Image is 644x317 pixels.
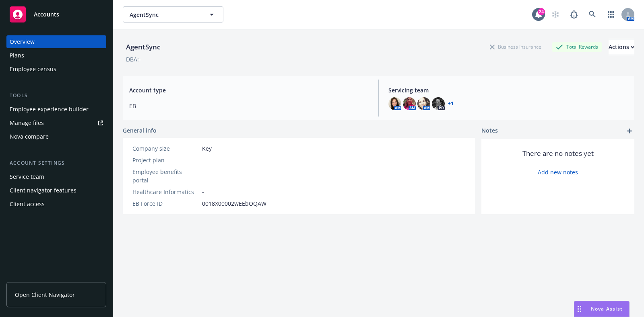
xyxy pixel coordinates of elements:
a: Switch app [603,6,619,22]
span: Key [202,144,212,153]
span: - [202,156,204,164]
a: Report a Bug [566,6,582,22]
a: +1 [448,101,454,106]
div: Service team [10,170,44,183]
div: Healthcare Informatics [132,188,199,196]
button: Actions [609,39,634,55]
a: Manage files [6,117,106,129]
div: Manage files [10,117,44,129]
span: 0018X00002wEEbOQAW [202,199,266,208]
a: Start snowing [547,6,563,22]
span: Accounts [34,11,59,18]
span: - [202,172,204,180]
a: Plans [6,49,106,62]
button: Nova Assist [574,301,630,317]
div: Client access [10,198,45,211]
a: Overview [6,35,106,48]
div: Plans [10,49,24,62]
a: Service team [6,170,106,183]
a: Employee census [6,63,106,76]
div: DBA: - [126,55,141,63]
span: Account type [129,86,369,94]
a: Search [584,6,601,22]
span: Servicing team [388,86,628,94]
a: Accounts [6,3,106,26]
div: Employee experience builder [10,103,89,116]
div: Total Rewards [552,42,602,52]
div: Business Insurance [486,42,545,52]
a: Client navigator features [6,184,106,197]
span: Nova Assist [591,305,623,312]
a: Add new notes [538,168,578,176]
img: photo [388,97,401,110]
span: AgentSync [130,10,199,19]
div: Overview [10,35,35,48]
div: Employee census [10,63,56,76]
button: AgentSync [123,6,223,22]
a: add [625,126,634,136]
img: photo [432,97,445,110]
div: AgentSync [123,42,163,52]
div: Employee benefits portal [132,168,199,184]
div: Nova compare [10,130,49,143]
div: EB Force ID [132,199,199,208]
div: Client navigator features [10,184,76,197]
span: There are no notes yet [522,149,594,158]
div: 24 [538,8,545,15]
a: Employee experience builder [6,103,106,116]
div: Account settings [6,159,106,167]
span: General info [123,126,157,135]
span: Notes [481,126,498,136]
div: Tools [6,92,106,100]
div: Actions [609,39,634,55]
span: EB [129,102,369,110]
span: - [202,188,204,196]
img: photo [417,97,430,110]
span: Open Client Navigator [15,290,75,299]
div: Company size [132,144,199,153]
div: Project plan [132,156,199,164]
img: photo [403,97,416,110]
a: Nova compare [6,130,106,143]
a: Client access [6,198,106,211]
div: Drag to move [574,301,584,317]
